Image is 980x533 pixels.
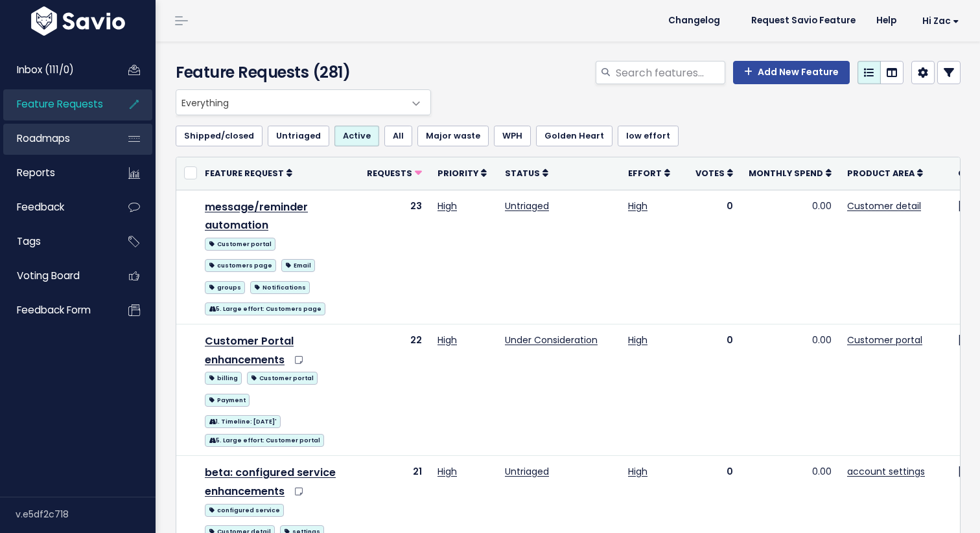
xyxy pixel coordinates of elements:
[847,168,915,179] span: Product Area
[205,369,242,385] a: billing
[205,434,324,447] span: 5. Large effort: Customer portal
[359,324,430,455] td: 22
[247,369,318,385] a: Customer portal
[176,89,431,115] span: Everything
[3,55,108,85] a: Inbox (111/0)
[176,61,425,84] h4: Feature Requests (281)
[334,126,379,146] a: Active
[847,465,925,478] a: account settings
[688,190,741,324] td: 0
[205,413,281,429] a: 1. Timeline: [DATE]'
[3,124,108,153] a: Roadmaps
[505,166,548,179] a: Status
[437,334,457,346] a: High
[17,63,74,76] span: Inbox (111/0)
[205,166,292,179] a: Feature Request
[205,501,284,517] a: configured service
[247,372,318,385] span: Customer portal
[176,126,262,146] a: Shipped/closed
[907,11,970,31] a: Hi Zac
[866,11,907,30] a: Help
[176,126,961,146] ul: Filter feature requests
[847,334,922,346] a: Customer portal
[17,269,80,282] span: Voting Board
[205,235,275,251] a: Customer portal
[695,168,725,179] span: Votes
[176,90,404,115] span: Everything
[628,199,647,212] a: High
[628,465,647,478] a: High
[384,126,412,146] a: All
[205,238,275,251] span: Customer portal
[614,61,725,84] input: Search features...
[281,256,315,273] a: Email
[536,126,612,146] a: Golden Heart
[17,200,64,214] span: Feedback
[749,166,832,179] a: Monthly spend
[628,168,662,179] span: Effort
[749,168,823,179] span: Monthly spend
[437,166,487,179] a: Priority
[505,199,549,212] a: Untriaged
[733,61,850,84] a: Add New Feature
[28,6,128,36] img: logo-white.9d6f32f41409.svg
[3,261,108,291] a: Voting Board
[205,372,242,385] span: billing
[437,168,478,179] span: Priority
[3,227,108,256] a: Tags
[205,394,250,407] span: Payment
[695,166,733,179] a: Votes
[16,497,156,531] div: v.e5df2c718
[741,11,866,30] a: Request Savio Feature
[205,302,325,315] span: 5. Large effort: Customers page
[922,16,959,26] span: Hi Zac
[628,334,647,346] a: High
[250,278,310,295] a: Notifications
[437,199,457,212] a: High
[668,16,720,25] span: Changelog
[741,324,839,455] td: 0.00
[205,465,336,499] a: beta: configured service enhancements
[3,295,108,325] a: Feedback form
[205,256,276,273] a: customers page
[494,126,531,146] a: WPH
[367,166,422,179] a: Requests
[505,334,598,346] a: Under Consideration
[250,281,310,294] span: Notifications
[205,168,284,179] span: Feature Request
[628,166,670,179] a: Effort
[281,259,315,272] span: Email
[17,166,55,179] span: Reports
[3,192,108,222] a: Feedback
[205,391,250,407] a: Payment
[417,126,489,146] a: Major waste
[847,199,921,212] a: Customer detail
[3,158,108,188] a: Reports
[505,168,540,179] span: Status
[17,303,91,317] span: Feedback form
[205,300,325,316] a: 5. Large effort: Customers page
[847,166,923,179] a: Product Area
[688,324,741,455] td: 0
[205,259,276,272] span: customers page
[367,168,412,179] span: Requests
[205,278,245,295] a: groups
[437,465,457,478] a: High
[205,431,324,448] a: 5. Large effort: Customer portal
[205,199,308,233] a: message/reminder automation
[205,415,281,428] span: 1. Timeline: [DATE]'
[3,89,108,119] a: Feature Requests
[17,234,41,248] span: Tags
[618,126,679,146] a: low effort
[205,334,294,367] a: Customer Portal enhancements
[205,504,284,517] span: configured service
[205,281,245,294] span: groups
[359,190,430,324] td: 23
[505,465,549,478] a: Untriaged
[17,131,70,145] span: Roadmaps
[741,190,839,324] td: 0.00
[17,97,103,111] span: Feature Requests
[268,126,329,146] a: Untriaged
